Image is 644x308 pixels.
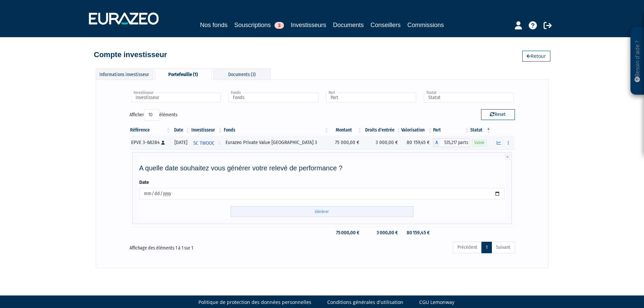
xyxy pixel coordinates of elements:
span: A [433,138,440,147]
div: EPVE 3-68284 [131,139,169,146]
span: 535,217 parts [440,138,470,147]
th: Statut : activer pour trier la colonne par ordre d&eacute;croissant [470,124,491,136]
a: CGU Lemonway [419,299,454,306]
label: Date [139,179,149,186]
span: SC TWOOC [193,137,215,149]
div: Documents (3) [213,68,271,79]
a: Retour [522,51,550,62]
a: Conditions générales d'utilisation [327,299,403,306]
i: [Français] Personne physique [161,141,165,145]
a: Souscriptions3 [234,20,284,30]
button: Reset [481,109,515,120]
th: Droits d'entrée: activer pour trier la colonne par ordre croissant [363,124,402,136]
span: 3 [275,22,284,29]
i: Voir l'investisseur [218,137,220,149]
th: Date: activer pour trier la colonne par ordre croissant [171,124,190,136]
a: Investisseurs [291,20,326,31]
th: Montant: activer pour trier la colonne par ordre croissant [329,124,362,136]
td: 75 000,00 € [329,136,362,149]
div: Eurazeo Private Value [GEOGRAPHIC_DATA] 3 [225,139,327,146]
td: 3 000,00 € [363,136,402,149]
th: Référence : activer pour trier la colonne par ordre croissant [129,124,171,136]
th: Fonds: activer pour trier la colonne par ordre croissant [223,124,330,136]
div: [DATE] [173,139,188,146]
a: Commissions [407,20,444,30]
a: Nos fonds [200,20,228,30]
td: 80 159,45 € [401,136,433,149]
a: 1 [481,242,492,253]
div: Affichage des éléments 1 à 1 sur 1 [129,241,284,252]
label: Afficher éléments [129,109,177,121]
th: Valorisation: activer pour trier la colonne par ordre croissant [401,124,433,136]
td: 3 000,00 € [363,227,402,239]
td: 75 000,00 € [329,227,362,239]
a: Conseillers [371,20,401,30]
td: 80 159,45 € [401,227,433,239]
div: Informations investisseur [96,68,153,79]
span: Valide [472,140,487,146]
a: Documents [333,20,364,30]
h4: A quelle date souhaitez vous générer votre relevé de performance ? [139,164,505,172]
img: 1732889491-logotype_eurazeo_blanc_rvb.png [89,13,159,25]
a: Politique de protection des données personnelles [198,299,311,306]
div: Portefeuille (1) [154,68,212,80]
th: Part: activer pour trier la colonne par ordre croissant [433,124,470,136]
p: Besoin d'aide ? [634,31,641,92]
a: SC TWOOC [191,136,223,149]
th: Investisseur: activer pour trier la colonne par ordre croissant [191,124,223,136]
input: Générer [231,206,413,217]
h4: Compte investisseur [94,51,167,59]
select: Afficheréléments [144,109,159,121]
div: A - Eurazeo Private Value Europe 3 [433,138,470,147]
